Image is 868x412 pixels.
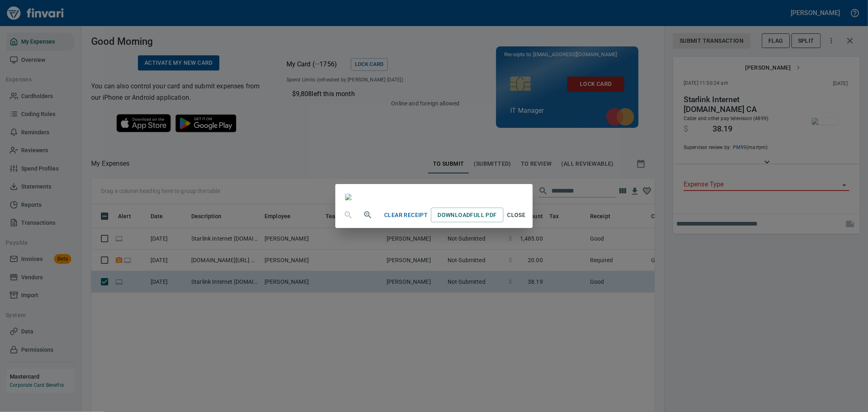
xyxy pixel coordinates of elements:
[437,210,496,220] span: Download Full PDF
[503,208,529,223] button: Close
[384,210,428,220] span: Clear Receipt
[507,210,526,220] span: Close
[345,194,352,200] img: receipts%2Ftapani%2F2025-09-05%2FwRyD7Dpi8Aanou5rLXT8HKXjbai2__O2u8J6i4elDLB3r92riy.jpg
[431,208,503,223] a: DownloadFull PDF
[381,208,431,223] button: Clear Receipt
